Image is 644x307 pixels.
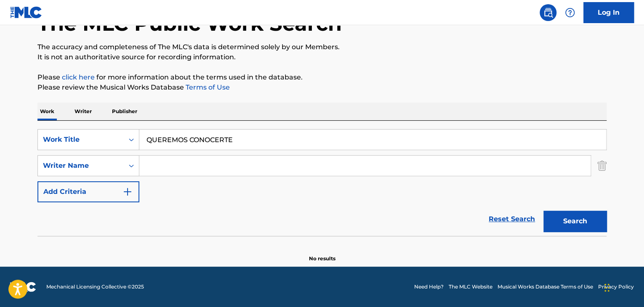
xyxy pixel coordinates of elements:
a: Need Help? [414,283,444,291]
a: Terms of Use [184,83,230,91]
a: Musical Works Database Terms of Use [498,283,593,291]
img: search [543,8,553,18]
form: Search Form [37,129,607,236]
a: Reset Search [484,210,539,228]
img: Delete Criterion [597,155,607,176]
button: Add Criteria [37,181,139,202]
div: Writer Name [43,161,119,171]
a: click here [62,73,95,81]
p: Publisher [109,103,140,120]
p: Writer [72,103,94,120]
a: The MLC Website [449,283,492,291]
p: Please for more information about the terms used in the database. [37,72,607,82]
a: Privacy Policy [598,283,634,291]
img: help [565,8,575,18]
p: It is not an authoritative source for recording information. [37,52,607,62]
div: Widget de chat [602,267,644,307]
div: Help [562,4,578,21]
button: Search [543,211,607,232]
img: logo [10,282,36,292]
p: The accuracy and completeness of The MLC's data is determined solely by our Members. [37,42,607,52]
span: Mechanical Licensing Collective © 2025 [46,283,144,291]
p: Work [37,103,57,120]
div: Work Title [43,135,119,145]
a: Public Search [540,4,556,21]
iframe: Chat Widget [602,267,644,307]
a: Log In [583,2,634,23]
p: Please review the Musical Works Database [37,82,607,93]
img: MLC Logo [10,6,43,19]
img: 9d2ae6d4665cec9f34b9.svg [122,187,133,197]
div: Arrastrar [604,275,609,300]
p: No results [309,245,335,262]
